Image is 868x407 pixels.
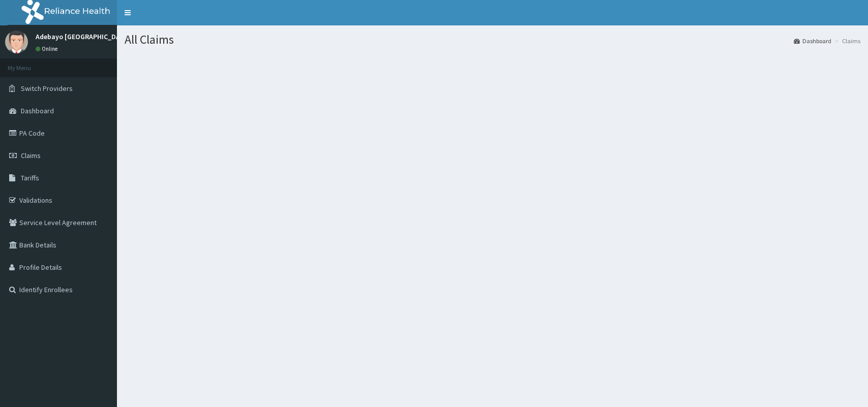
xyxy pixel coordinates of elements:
[36,45,60,52] a: Online
[21,106,54,115] span: Dashboard
[36,33,130,40] p: Adebayo [GEOGRAPHIC_DATA]
[21,173,39,182] span: Tariffs
[21,84,73,93] span: Switch Providers
[5,30,28,53] img: User Image
[794,37,831,45] a: Dashboard
[21,151,41,160] span: Claims
[832,37,860,45] li: Claims
[125,33,860,46] h1: All Claims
